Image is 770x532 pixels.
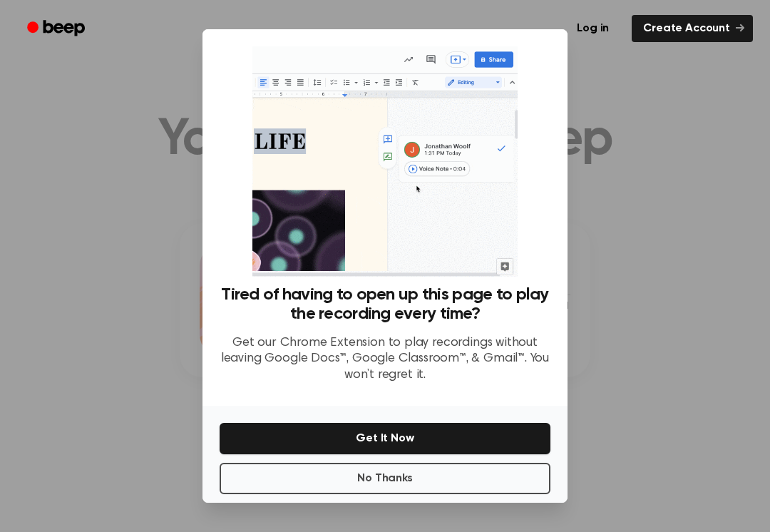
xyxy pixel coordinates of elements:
a: Log in [563,12,623,45]
p: Get our Chrome Extension to play recordings without leaving Google Docs™, Google Classroom™, & Gm... [220,335,550,384]
a: Beep [17,15,98,43]
button: Get It Now [220,423,550,454]
button: No Thanks [220,463,550,494]
h3: Tired of having to open up this page to play the recording every time? [220,285,550,324]
a: Create Account [632,15,753,42]
img: Beep extension in action [252,46,517,277]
